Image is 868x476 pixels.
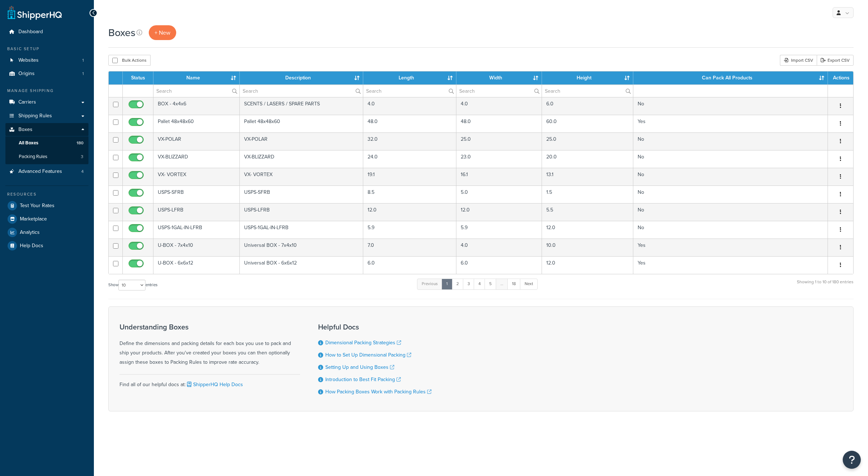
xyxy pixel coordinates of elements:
a: 3 [463,279,474,289]
th: Name : activate to sort column ascending [153,71,240,84]
td: 32.0 [363,132,456,150]
td: SCENTS / LASERS / SPARE PARTS [240,97,363,115]
td: 24.0 [363,150,456,168]
li: All Boxes [5,136,88,150]
a: Dashboard [5,25,88,39]
td: 12.0 [542,221,633,239]
a: Carriers [5,96,88,109]
a: Previous [417,279,442,289]
td: 19.1 [363,168,456,185]
span: Boxes [18,127,32,133]
td: VX-BLIZZARD [240,150,363,168]
input: Search [153,85,239,97]
span: + New [155,29,170,37]
a: ShipperHQ Help Docs [186,381,243,388]
td: U-BOX - 7x4x10 [153,239,240,256]
span: Origins [18,71,35,77]
h1: Boxes [108,26,135,40]
label: Show entries [108,280,157,291]
td: 10.0 [542,239,633,256]
td: 13.1 [542,168,633,185]
a: Advanced Features 4 [5,165,88,178]
td: Yes [633,115,828,132]
td: 4.0 [363,97,456,115]
li: Packing Rules [5,150,88,163]
div: Define the dimensions and packing details for each box you use to pack and ship your products. Af... [120,323,300,367]
a: Boxes [5,123,88,136]
div: Showing 1 to 10 of 180 entries [797,278,854,293]
td: USPS-LFRB [240,203,363,221]
td: 16.1 [456,168,542,185]
th: Can Pack All Products : activate to sort column ascending [633,71,828,84]
li: Advanced Features [5,165,88,178]
td: Universal BOX - 7x4x10 [240,239,363,256]
td: Pallet 48x48x60 [240,115,363,132]
span: 3 [81,154,83,160]
a: Setting Up and Using Boxes [325,363,394,371]
td: 6.0 [363,256,456,274]
td: 1.5 [542,185,633,203]
input: Search [363,85,456,97]
span: Websites [18,57,39,64]
td: 5.5 [542,203,633,221]
td: 23.0 [456,150,542,168]
span: 1 [82,57,84,64]
a: Export CSV [817,55,854,66]
td: No [633,185,828,203]
th: Description : activate to sort column ascending [240,71,363,84]
a: 2 [452,279,464,289]
li: Shipping Rules [5,109,88,123]
td: 5.0 [456,185,542,203]
div: Import CSV [780,55,817,66]
td: No [633,221,828,239]
td: 25.0 [542,132,633,150]
a: How Packing Boxes Work with Packing Rules [325,388,431,396]
a: Help Docs [5,239,88,252]
td: No [633,150,828,168]
td: 8.5 [363,185,456,203]
button: Bulk Actions [108,55,151,66]
span: Advanced Features [18,169,62,175]
td: 5.9 [456,221,542,239]
th: Width : activate to sort column ascending [456,71,542,84]
input: Search [456,85,542,97]
a: Origins 1 [5,67,88,80]
a: Introduction to Best Fit Packing [325,376,401,383]
th: Length : activate to sort column ascending [363,71,456,84]
td: VX-POLAR [240,132,363,150]
th: Actions [828,71,853,84]
span: 180 [77,140,83,146]
td: U-BOX - 6x6x12 [153,256,240,274]
select: Showentries [118,280,146,291]
a: Test Your Rates [5,199,88,212]
a: Websites 1 [5,54,88,67]
span: 1 [82,71,84,77]
div: Basic Setup [5,46,88,52]
td: 12.0 [542,256,633,274]
a: 1 [442,279,452,289]
th: Status [123,71,153,84]
td: VX- VORTEX [240,168,363,185]
a: Analytics [5,226,88,239]
a: How to Set Up Dimensional Packing [325,351,411,359]
a: 5 [485,279,496,289]
span: Analytics [20,230,40,236]
td: 6.0 [542,97,633,115]
td: 12.0 [456,203,542,221]
span: All Boxes [19,140,38,146]
td: USPS-LFRB [153,203,240,221]
button: Open Resource Center [843,451,861,469]
input: Search [240,85,363,97]
span: 4 [81,169,84,175]
td: VX-POLAR [153,132,240,150]
div: Find all of our helpful docs at: [120,374,300,389]
span: Packing Rules [19,154,47,160]
div: Manage Shipping [5,88,88,94]
div: Resources [5,191,88,197]
a: All Boxes 180 [5,136,88,150]
li: Marketplace [5,213,88,226]
span: Test Your Rates [20,203,55,209]
a: … [496,279,508,289]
